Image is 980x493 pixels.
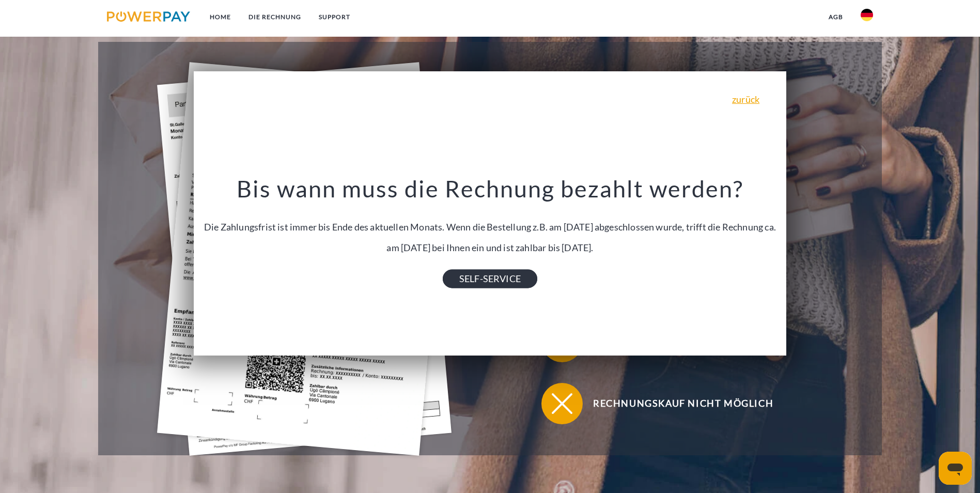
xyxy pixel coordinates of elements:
[732,95,759,104] a: zurück
[939,452,972,485] iframe: Schaltfläche zum Öffnen des Messaging-Fensters
[201,8,240,26] a: Home
[541,383,810,424] button: Rechnungskauf nicht möglich
[861,9,873,21] img: de
[820,8,852,26] a: agb
[443,269,537,288] a: SELF-SERVICE
[240,8,310,26] a: DIE RECHNUNG
[203,175,777,279] div: Die Zahlungsfrist ist immer bis Ende des aktuellen Monats. Wenn die Bestellung z.B. am [DATE] abg...
[310,8,359,26] a: SUPPORT
[203,175,777,204] h3: Bis wann muss die Rechnung bezahlt werden?
[549,391,575,417] img: qb_close.svg
[107,11,190,22] img: logo-powerpay.svg
[556,383,810,424] span: Rechnungskauf nicht möglich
